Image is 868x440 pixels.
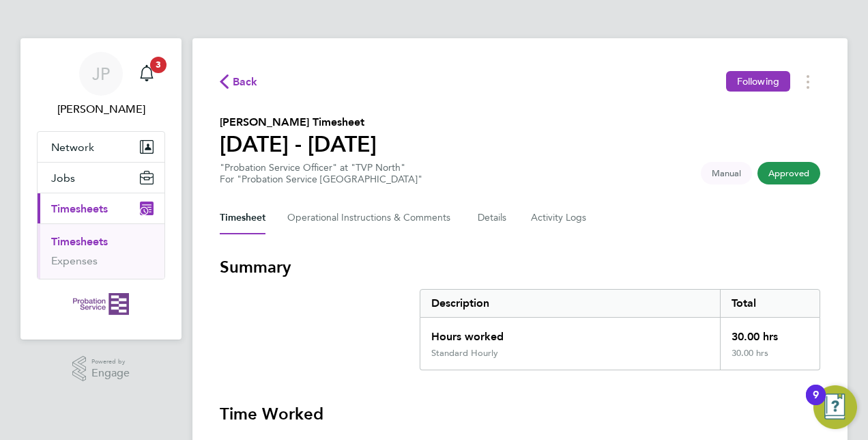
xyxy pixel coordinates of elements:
[38,223,164,279] div: Timesheets
[220,162,422,185] div: "Probation Service Officer" at "TVP North"
[91,368,130,379] span: Engage
[796,71,820,92] button: Timesheets Menu
[38,163,164,193] button: Jobs
[220,73,258,90] button: Back
[38,132,164,162] button: Network
[813,385,857,429] button: Open Resource Center, 9 new notifications
[220,174,422,185] div: For "Probation Service [GEOGRAPHIC_DATA]"
[91,356,130,368] span: Powered by
[220,403,820,425] h3: Time Worked
[701,162,752,184] span: This timesheet was manually created.
[38,193,164,223] button: Timesheets
[420,290,720,317] div: Description
[220,114,377,130] h2: [PERSON_NAME] Timesheet
[420,289,820,370] div: Summary
[51,141,94,154] span: Network
[737,75,779,87] span: Following
[287,202,456,234] button: Operational Instructions & Comments
[813,395,819,413] div: 9
[133,52,160,96] a: 3
[531,202,588,234] button: Activity Logs
[220,202,265,234] button: Timesheet
[720,318,820,348] div: 30.00 hrs
[37,52,165,118] a: JP[PERSON_NAME]
[757,162,820,184] span: This timesheet has been approved.
[73,293,128,315] img: probationservice-logo-retina.png
[720,348,820,370] div: 30.00 hrs
[51,254,98,267] a: Expenses
[51,171,75,184] span: Jobs
[220,130,377,158] h1: [DATE] - [DATE]
[37,293,165,315] a: Go to home page
[51,235,108,248] a: Timesheets
[20,38,182,340] nav: Main navigation
[72,356,130,382] a: Powered byEngage
[150,57,167,73] span: 3
[92,65,110,83] span: JP
[420,318,720,348] div: Hours worked
[431,348,498,359] div: Standard Hourly
[220,256,820,278] h3: Summary
[726,71,790,92] button: Following
[233,74,258,90] span: Back
[720,290,820,317] div: Total
[37,101,165,118] span: Julia Powers
[51,202,108,215] span: Timesheets
[478,202,509,234] button: Details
